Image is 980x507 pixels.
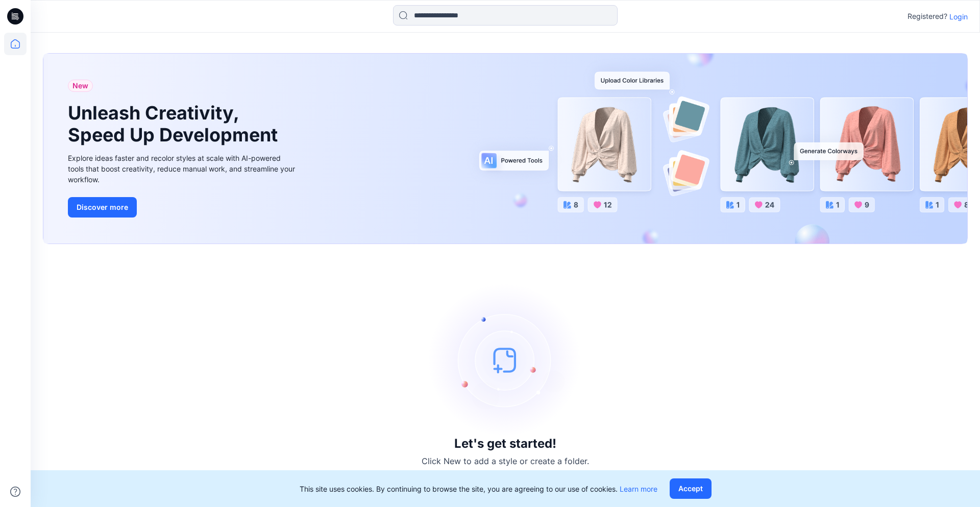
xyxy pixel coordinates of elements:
[300,484,657,494] p: This site uses cookies. By continuing to browse the site, you are agreeing to our use of cookies.
[68,102,282,146] h1: Unleash Creativity, Speed Up Development
[422,455,589,467] p: Click New to add a style or create a folder.
[908,10,947,22] p: Registered?
[454,437,556,451] h3: Let's get started!
[620,485,657,493] a: Learn more
[429,283,582,437] img: empty-state-image.svg
[949,11,968,22] p: Login
[68,197,298,218] a: Discover more
[72,80,88,92] span: New
[68,153,298,185] div: Explore ideas faster and recolor styles at scale with AI-powered tools that boost creativity, red...
[670,478,712,499] button: Accept
[68,197,137,218] button: Discover more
